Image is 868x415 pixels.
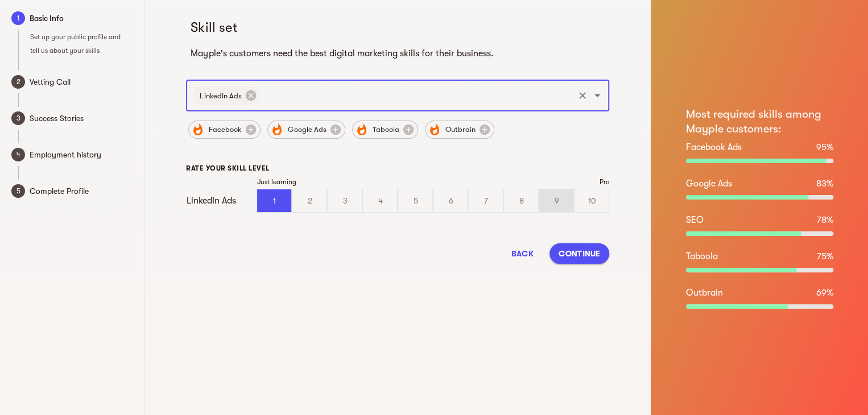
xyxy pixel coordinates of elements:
[186,194,257,208] p: LinkedIn Ads
[559,247,600,260] span: Continue
[686,177,732,190] p: Google Ads
[257,189,291,212] div: 1
[280,123,333,136] span: Google Ads
[469,189,503,212] div: 7
[193,86,260,105] div: LinkedIn Ads
[30,75,133,89] span: Vetting Call
[433,189,468,212] div: 6
[365,123,406,136] span: Taboola
[30,184,133,198] span: Complete Profile
[257,177,296,186] span: Just learning
[438,123,482,136] span: Outbrain
[686,107,833,136] h6: Most required skills among Mayple customers:
[16,78,20,86] text: 2
[398,189,432,212] div: 5
[16,187,20,195] text: 5
[549,243,609,264] button: Continue
[186,164,269,172] span: RATE YOUR SKILL LEVEL
[17,14,20,22] text: 1
[817,213,833,227] p: 78 %
[686,250,718,263] p: Taboola
[816,286,833,300] p: 69 %
[504,243,540,264] button: Back
[599,177,609,186] span: Pro
[816,177,833,190] p: 83 %
[686,213,704,227] p: SEO
[193,90,248,101] span: LinkedIn Ads
[16,114,20,122] text: 3
[504,189,538,212] div: 8
[328,189,362,212] div: 3
[363,189,397,212] div: 4
[539,189,573,212] div: 9
[30,33,121,55] span: Set up your public profile and tell us about your skills
[589,88,605,103] button: Open
[30,11,133,25] span: Basic Info
[30,148,133,161] span: Employment history
[188,121,261,139] div: Facebook
[30,111,133,125] span: Success Stories
[16,151,20,159] text: 4
[352,121,418,139] div: Taboola
[267,121,345,139] div: Google Ads
[574,88,590,103] button: Clear
[191,45,605,61] h6: Mayple's customers need the best digital marketing skills for their business.
[686,286,723,300] p: Outbrain
[191,18,605,36] h5: Skill set
[201,123,248,136] span: Facebook
[816,140,833,154] p: 95 %
[686,140,742,154] p: Facebook Ads
[817,250,833,263] p: 75 %
[574,189,609,212] div: 10
[292,189,326,212] div: 2
[509,247,536,260] span: Back
[425,121,494,139] div: Outbrain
